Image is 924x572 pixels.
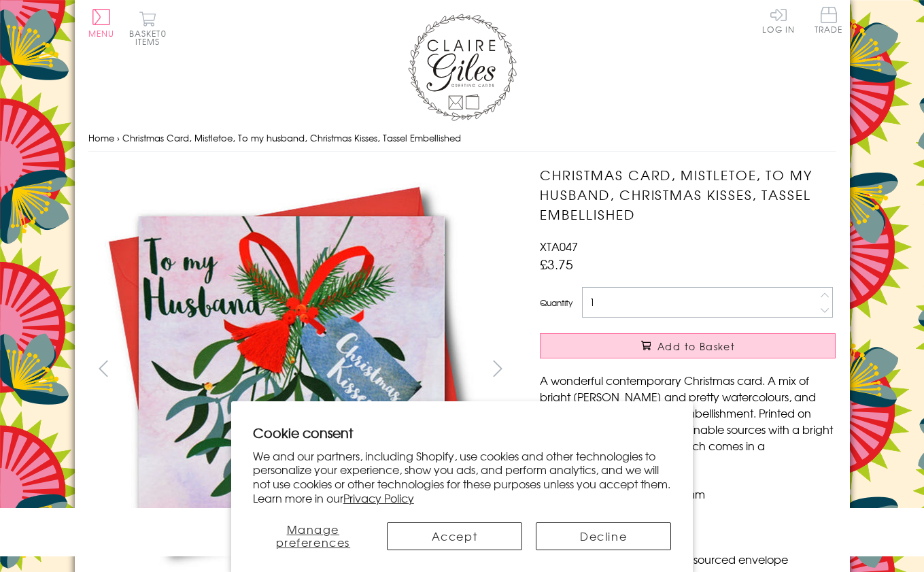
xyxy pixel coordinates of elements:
[762,7,795,33] a: Log In
[540,165,836,224] h1: Christmas Card, Mistletoe, To my husband, Christmas Kisses, Tassel Embellished
[253,423,672,442] h2: Cookie consent
[117,131,120,144] span: ›
[122,131,461,144] span: Christmas Card, Mistletoe, To my husband, Christmas Kisses, Tassel Embellished
[88,131,114,144] a: Home
[540,254,573,273] span: £3.75
[129,11,167,46] button: Basket0 items
[540,238,578,254] span: XTA047
[343,490,414,506] a: Privacy Policy
[553,502,836,518] li: Blank inside for your own message
[657,339,735,353] span: Add to Basket
[276,521,351,550] span: Manage preferences
[253,449,672,505] p: We and our partners, including Shopify, use cookies and other technologies to personalize your ex...
[88,9,115,37] button: Menu
[536,522,671,550] button: Decline
[88,353,119,384] button: prev
[88,124,836,152] nav: breadcrumbs
[540,333,836,358] button: Add to Basket
[815,7,843,36] a: Trade
[815,7,843,33] span: Trade
[88,27,115,39] span: Menu
[387,522,522,550] button: Accept
[482,353,513,384] button: next
[540,297,572,309] label: Quantity
[553,551,836,567] li: With matching sustainable sourced envelope
[135,27,167,48] span: 0 items
[253,522,373,550] button: Manage preferences
[553,486,836,502] li: Dimensions: 150mm x 150mm
[540,372,836,470] p: A wonderful contemporary Christmas card. A mix of bright [PERSON_NAME] and pretty watercolours, a...
[408,14,517,121] img: Claire Giles Greetings Cards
